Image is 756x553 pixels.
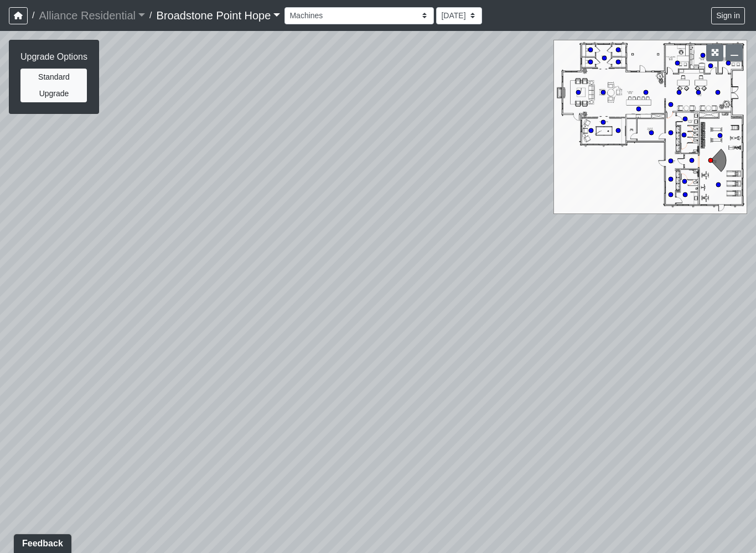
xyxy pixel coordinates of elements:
button: Sign in [711,7,745,24]
a: Broadstone Point Hope [157,4,281,27]
iframe: Ybug feedback widget [8,531,77,553]
h6: Upgrade Options [20,51,87,62]
span: / [145,4,156,27]
button: Upgrade [20,85,87,102]
a: Alliance Residential [39,4,145,27]
span: / [28,4,39,27]
button: Standard [20,69,87,86]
